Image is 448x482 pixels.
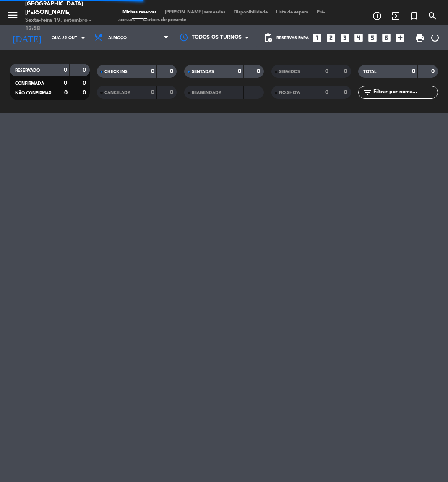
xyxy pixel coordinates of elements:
strong: 0 [344,89,349,95]
strong: 0 [325,68,328,74]
strong: 0 [64,67,67,73]
span: Minhas reservas [118,10,161,15]
span: Cartões de presente [139,18,190,22]
i: filter_list [362,87,372,97]
span: Disponibilidade [229,10,272,15]
strong: 0 [64,90,68,96]
i: arrow_drop_down [78,33,88,43]
span: [PERSON_NAME] semeadas [161,10,229,15]
i: turned_in_not [409,11,419,21]
span: CONFIRMADA [15,81,44,86]
span: Lista de espera [272,10,313,15]
span: CANCELADA [104,91,130,95]
i: looks_two [326,32,336,43]
strong: 0 [83,80,88,86]
i: looks_5 [367,32,378,43]
div: LOG OUT [428,25,442,50]
span: print [415,33,425,43]
strong: 0 [412,68,415,74]
span: SERVIDOS [279,70,300,74]
i: looks_3 [339,32,350,43]
button: menu [6,9,19,24]
span: RESERVADO [15,68,40,73]
span: NÃO CONFIRMAR [15,91,51,95]
input: Filtrar por nome... [372,88,438,97]
span: Reservas para [276,36,309,40]
i: exit_to_app [391,11,401,21]
strong: 0 [257,68,262,74]
i: [DATE] [6,29,47,46]
strong: 0 [170,89,175,95]
span: pending_actions [263,33,273,43]
i: looks_one [312,32,323,43]
strong: 0 [151,68,154,74]
strong: 0 [325,89,328,95]
span: SENTADAS [192,70,214,74]
span: TOTAL [363,70,376,74]
strong: 0 [64,80,67,86]
strong: 0 [238,68,241,74]
i: power_settings_new [430,33,440,43]
i: add_circle_outline [372,11,382,21]
strong: 0 [170,68,175,74]
strong: 0 [344,68,349,74]
strong: 0 [151,89,154,95]
strong: 0 [83,67,88,73]
i: menu [6,9,19,21]
div: Sexta-feira 19. setembro - 13:58 [25,16,106,33]
i: looks_6 [381,32,392,43]
i: search [427,11,438,21]
span: Almoço [108,36,127,40]
strong: 0 [83,90,88,96]
i: add_box [395,32,406,43]
span: NO-SHOW [279,91,300,95]
span: CHECK INS [104,70,128,74]
strong: 0 [431,68,436,74]
i: looks_4 [353,32,364,43]
span: REAGENDADA [192,91,221,95]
